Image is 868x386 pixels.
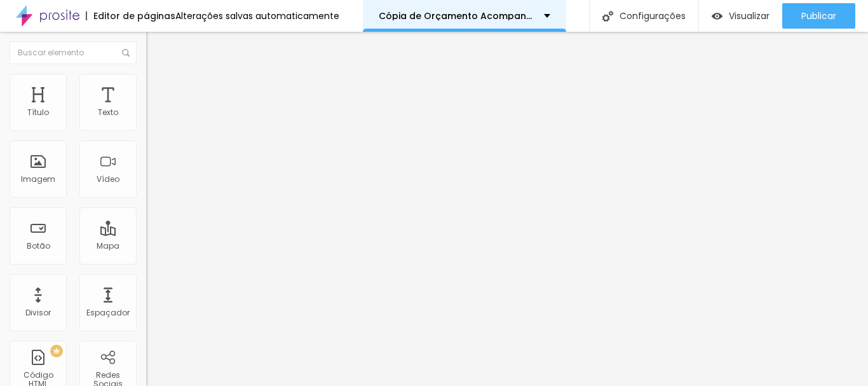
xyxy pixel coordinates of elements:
[379,10,569,22] font: Cópia de Orçamento Acompanhamento
[86,307,130,318] font: Espaçador
[21,174,55,184] font: Imagem
[729,10,770,22] font: Visualizar
[27,107,49,118] font: Título
[27,240,50,251] font: Botão
[97,174,119,184] font: Vídeo
[175,10,339,22] font: Alterações salvas automaticamente
[93,10,175,22] font: Editor de páginas
[620,10,686,22] font: Configurações
[25,307,51,318] font: Divisor
[98,107,118,118] font: Texto
[97,240,119,251] font: Mapa
[10,41,137,64] input: Buscar elemento
[602,11,613,22] img: Ícone
[782,3,855,29] button: Publicar
[712,11,722,22] img: view-1.svg
[122,49,130,57] img: Ícone
[801,10,836,22] font: Publicar
[699,3,782,29] button: Visualizar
